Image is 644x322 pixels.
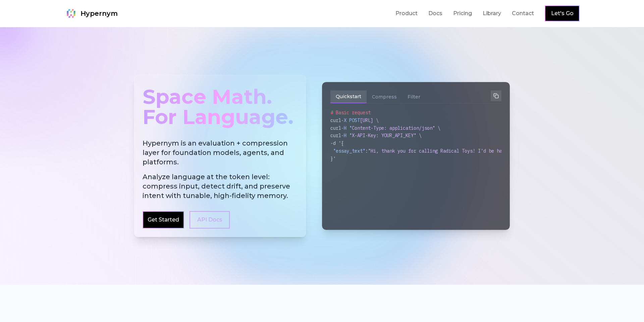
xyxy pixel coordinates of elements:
[428,9,442,17] a: Docs
[341,132,352,138] span: -H "
[330,156,336,162] span: }'
[551,9,574,17] a: Let's Go
[330,140,344,146] span: -d '{
[395,9,418,17] a: Product
[64,7,118,20] a: Hypernym
[333,148,365,154] span: "essay_text"
[64,7,78,20] img: Hypernym Logo
[453,9,472,17] a: Pricing
[402,90,426,103] button: Filter
[512,9,534,17] a: Contact
[368,148,634,154] span: "Hi, thank you for calling Radical Toys! I'd be happy to help with your shipping or returns issue."
[330,110,371,116] span: # Basic request
[367,90,402,103] button: Compress
[491,90,501,101] button: Copy to clipboard
[190,211,230,229] a: API Docs
[341,117,360,123] span: -X POST
[330,90,367,103] button: Quickstart
[352,125,440,131] span: Content-Type: application/json" \
[483,9,501,17] a: Library
[80,9,118,18] span: Hypernym
[352,132,422,138] span: X-API-Key: YOUR_API_KEY" \
[330,125,341,131] span: curl
[360,117,379,123] span: [URL] \
[143,172,298,200] span: Analyze language at the token level: compress input, detect drift, and preserve intent with tunab...
[330,132,341,138] span: curl
[341,125,352,131] span: -H "
[330,117,341,123] span: curl
[148,216,179,224] a: Get Started
[143,83,298,130] div: Space Math. For Language.
[143,138,298,200] h2: Hypernym is an evaluation + compression layer for foundation models, agents, and platforms.
[365,148,368,154] span: :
